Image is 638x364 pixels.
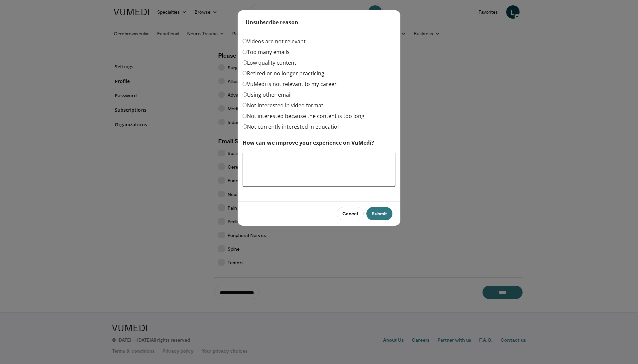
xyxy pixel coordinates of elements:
strong: Unsubscribe reason [246,18,298,26]
input: Not currently interested in education [243,124,247,129]
label: VuMedi is not relevant to my career [243,80,337,88]
input: Too many emails [243,50,247,54]
input: Retired or no longer practicing [243,71,247,75]
input: VuMedi is not relevant to my career [243,82,247,86]
input: Not interested because the content is too long [243,114,247,118]
input: Low quality content [243,60,247,65]
input: Not interested in video format [243,103,247,107]
label: Not interested because the content is too long [243,112,364,120]
label: Too many emails [243,48,290,56]
label: Not interested in video format [243,101,323,109]
label: Retired or no longer practicing [243,69,324,77]
label: Using other email [243,91,292,99]
input: Videos are not relevant [243,39,247,43]
button: Submit [366,207,392,220]
label: Not currently interested in education [243,123,341,131]
label: Videos are not relevant [243,37,306,45]
input: Using other email [243,92,247,97]
label: How can we improve your experience on VuMedi? [243,139,374,147]
label: Low quality content [243,59,296,67]
button: Cancel [337,207,363,220]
